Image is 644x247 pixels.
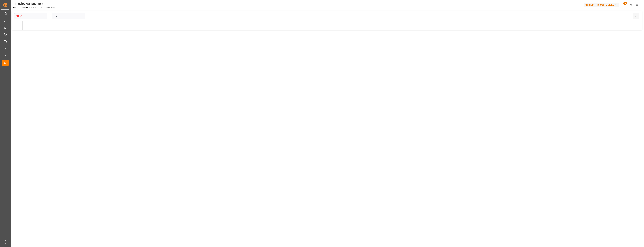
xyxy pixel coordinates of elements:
div: Melitta Europa GmbH & Co. KG [584,3,619,7]
a: Home [13,6,18,9]
div: Timeslot Management [13,1,55,6]
span: 45 [623,2,627,5]
button: Melitta Europa GmbH & Co. KG [584,2,620,8]
button: show 45 new notifications [620,2,627,8]
a: Timeslot Management [21,6,40,9]
input: DD-MM-YYYY [52,13,85,19]
button: Help Center [627,2,634,8]
input: Type to search/select [14,13,47,19]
